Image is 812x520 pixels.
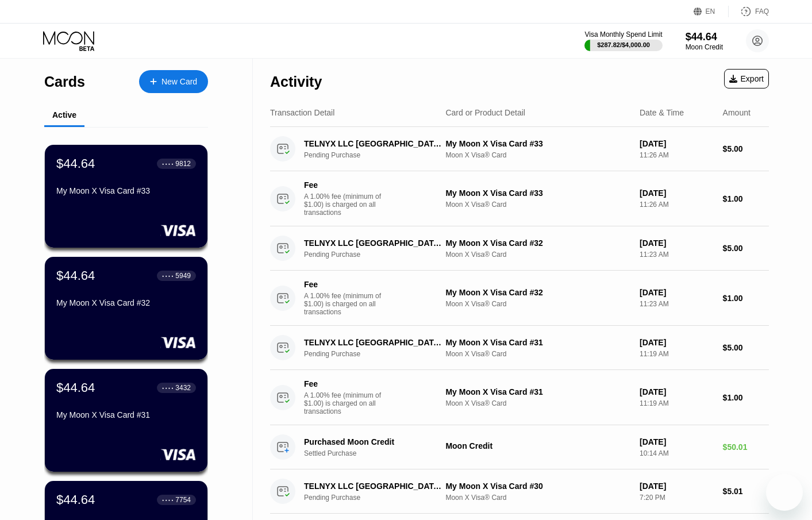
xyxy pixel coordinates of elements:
div: Export [729,74,764,83]
div: 11:26 AM [640,201,714,209]
div: Active [52,110,76,120]
div: Card or Product Detail [445,108,525,117]
div: $44.64Moon Credit [686,31,723,51]
div: ● ● ● ● [162,162,174,165]
div: 11:19 AM [640,350,714,358]
div: My Moon X Visa Card #32 [445,238,630,248]
div: Fee [304,379,384,388]
div: 11:23 AM [640,300,714,308]
div: Pending Purchase [304,251,453,259]
div: Moon X Visa® Card [445,350,630,358]
div: [DATE] [640,188,714,198]
div: $1.00 [723,393,769,402]
div: TELNYX LLC [GEOGRAPHIC_DATA] [GEOGRAPHIC_DATA]Pending PurchaseMy Moon X Visa Card #30Moon X Visa®... [270,469,769,514]
div: FeeA 1.00% fee (minimum of $1.00) is charged on all transactionsMy Moon X Visa Card #33Moon X Vis... [270,171,769,226]
div: Moon X Visa® Card [445,494,630,502]
div: $44.64● ● ● ●5949My Moon X Visa Card #32 [45,257,207,360]
div: TELNYX LLC [GEOGRAPHIC_DATA] [GEOGRAPHIC_DATA] [304,139,443,148]
div: My Moon X Visa Card #31 [56,410,196,419]
div: Pending Purchase [304,494,453,502]
div: Moon X Visa® Card [445,151,630,159]
div: 3432 [175,384,191,392]
div: TELNYX LLC [GEOGRAPHIC_DATA] [GEOGRAPHIC_DATA]Pending PurchaseMy Moon X Visa Card #31Moon X Visa®... [270,326,769,370]
div: ● ● ● ● [162,498,174,502]
div: Amount [723,108,751,117]
div: My Moon X Visa Card #33 [56,186,196,195]
div: My Moon X Visa Card #33 [445,188,630,198]
div: [DATE] [640,139,714,148]
div: TELNYX LLC [GEOGRAPHIC_DATA] [GEOGRAPHIC_DATA] [304,482,443,491]
div: 11:23 AM [640,251,714,259]
div: 10:14 AM [640,449,714,457]
div: A 1.00% fee (minimum of $1.00) is charged on all transactions [304,391,390,415]
div: Moon X Visa® Card [445,251,630,259]
iframe: Button to launch messaging window [766,474,803,511]
div: Pending Purchase [304,350,453,358]
div: $5.00 [723,244,769,253]
div: FAQ [755,7,769,16]
div: Purchased Moon Credit [304,437,443,446]
div: TELNYX LLC [GEOGRAPHIC_DATA] [GEOGRAPHIC_DATA] [304,238,443,248]
div: [DATE] [640,238,714,248]
div: Settled Purchase [304,449,453,457]
div: $5.00 [723,343,769,352]
div: Export [724,69,769,88]
div: Fee [304,280,384,289]
div: FAQ [729,6,769,17]
div: 11:19 AM [640,399,714,407]
div: 7754 [175,496,191,504]
div: New Card [161,77,197,87]
div: Visa Monthly Spend Limit$287.82/$4,000.00 [584,30,662,51]
div: 7:20 PM [640,494,714,502]
div: $44.64● ● ● ●3432My Moon X Visa Card #31 [45,369,207,472]
div: [DATE] [640,437,714,446]
div: My Moon X Visa Card #31 [445,387,630,396]
div: A 1.00% fee (minimum of $1.00) is charged on all transactions [304,192,390,217]
div: Purchased Moon CreditSettled PurchaseMoon Credit[DATE]10:14 AM$50.01 [270,425,769,469]
div: $44.64● ● ● ●9812My Moon X Visa Card #33 [45,145,207,248]
div: Date & Time [640,108,684,117]
div: $1.00 [723,294,769,303]
div: Moon Credit [686,43,723,51]
div: [DATE] [640,387,714,396]
div: $44.64 [56,380,95,395]
div: My Moon X Visa Card #33 [445,139,630,148]
div: TELNYX LLC [GEOGRAPHIC_DATA] [GEOGRAPHIC_DATA]Pending PurchaseMy Moon X Visa Card #32Moon X Visa®... [270,226,769,271]
div: Moon X Visa® Card [445,300,630,308]
div: ● ● ● ● [162,386,174,390]
div: $44.64 [56,492,95,507]
div: My Moon X Visa Card #32 [445,288,630,297]
div: $5.00 [723,144,769,153]
div: EN [706,7,715,16]
div: $287.82 / $4,000.00 [597,41,650,48]
div: 5949 [175,272,191,280]
div: A 1.00% fee (minimum of $1.00) is charged on all transactions [304,292,390,316]
div: Activity [270,74,322,90]
div: Transaction Detail [270,108,334,117]
div: TELNYX LLC [GEOGRAPHIC_DATA] [GEOGRAPHIC_DATA] [304,338,443,347]
div: Visa Monthly Spend Limit [584,30,662,38]
div: Moon X Visa® Card [445,201,630,209]
div: $44.64 [56,268,95,283]
div: 9812 [175,160,191,168]
div: [DATE] [640,288,714,297]
div: FeeA 1.00% fee (minimum of $1.00) is charged on all transactionsMy Moon X Visa Card #32Moon X Vis... [270,271,769,326]
div: Cards [44,74,85,90]
div: Moon X Visa® Card [445,399,630,407]
div: My Moon X Visa Card #32 [56,298,196,307]
div: [DATE] [640,482,714,491]
div: FeeA 1.00% fee (minimum of $1.00) is charged on all transactionsMy Moon X Visa Card #31Moon X Vis... [270,370,769,425]
div: ● ● ● ● [162,274,174,278]
div: $5.01 [723,487,769,496]
div: 11:26 AM [640,151,714,159]
div: Fee [304,180,384,190]
div: $44.64 [686,31,723,43]
div: My Moon X Visa Card #31 [445,338,630,347]
div: TELNYX LLC [GEOGRAPHIC_DATA] [GEOGRAPHIC_DATA]Pending PurchaseMy Moon X Visa Card #33Moon X Visa®... [270,127,769,171]
div: $1.00 [723,194,769,203]
div: [DATE] [640,338,714,347]
div: Pending Purchase [304,151,453,159]
div: New Card [139,70,208,93]
div: $50.01 [723,442,769,452]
